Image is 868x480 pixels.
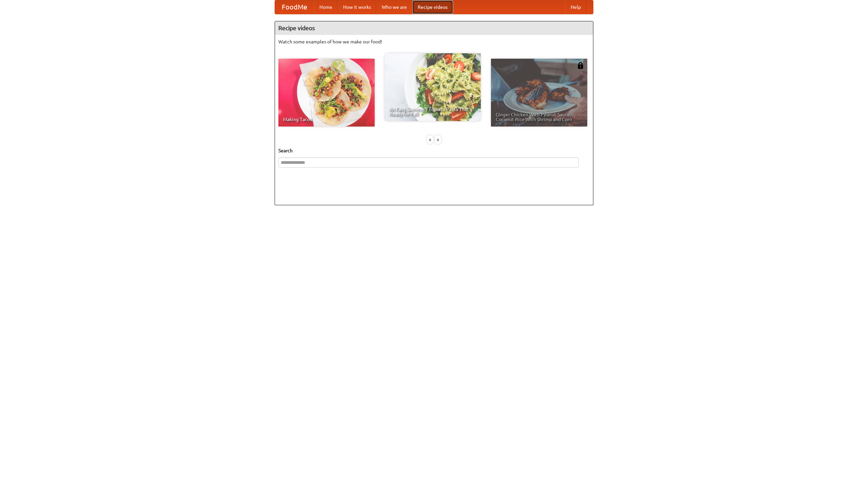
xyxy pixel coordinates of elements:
h4: Recipe videos [275,21,593,35]
a: Making Tacos [278,59,375,127]
a: An Easy, Summery Tomato Pasta That's Ready for Fall [384,53,481,121]
span: An Easy, Summery Tomato Pasta That's Ready for Fall [389,107,476,116]
a: Who we are [376,0,412,14]
div: « [427,135,433,144]
a: Recipe videos [412,0,453,14]
span: Making Tacos [283,117,370,122]
div: » [435,135,441,144]
a: FoodMe [275,0,314,14]
a: How it works [338,0,376,14]
a: Help [565,0,586,14]
img: 483408.png [577,62,584,69]
a: Home [314,0,338,14]
p: Watch some examples of how we make our food! [278,38,590,45]
h5: Search [278,147,590,154]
